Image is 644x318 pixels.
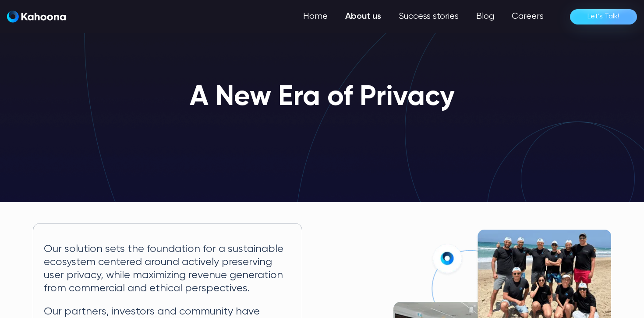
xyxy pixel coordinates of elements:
[570,9,637,24] a: Let’s Talk!
[44,243,291,295] p: Our solution sets the foundation for a sustainable ecosystem centered around actively preserving ...
[503,8,552,25] a: Careers
[467,8,503,25] a: Blog
[336,8,390,25] a: About us
[294,8,336,25] a: Home
[7,10,66,23] a: home
[190,82,455,113] h1: A New Era of Privacy
[390,8,467,25] a: Success stories
[587,10,619,24] div: Let’s Talk!
[7,10,66,23] img: Kahoona logo white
